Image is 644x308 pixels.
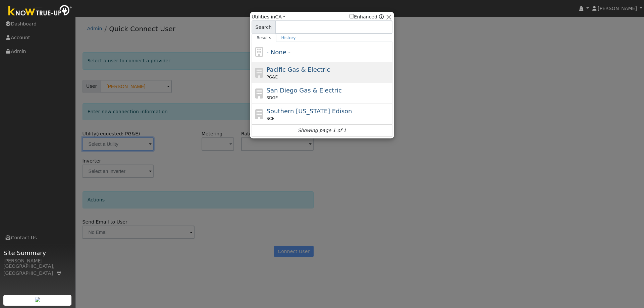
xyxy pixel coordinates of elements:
[267,49,290,56] span: - None -
[267,87,342,94] span: San Diego Gas & Electric
[276,34,301,42] a: History
[3,263,72,277] div: [GEOGRAPHIC_DATA], [GEOGRAPHIC_DATA]
[267,108,352,115] span: Southern [US_STATE] Edison
[350,13,384,20] span: Show enhanced providers
[267,66,330,73] span: Pacific Gas & Electric
[298,127,346,134] i: Showing page 1 of 1
[379,14,384,19] a: Enhanced Providers
[252,20,275,34] span: Search
[267,74,278,80] span: PG&E
[5,4,75,19] img: Know True-Up
[267,116,275,122] span: SCE
[56,270,62,276] a: Map
[3,257,72,264] div: [PERSON_NAME]
[267,95,278,101] span: SDGE
[252,34,276,42] a: Results
[350,14,354,18] input: Enhanced
[598,6,637,11] span: [PERSON_NAME]
[35,297,40,302] img: retrieve
[252,13,285,20] span: Utilities in
[275,14,285,19] a: CA
[350,13,377,20] label: Enhanced
[3,248,72,257] span: Site Summary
